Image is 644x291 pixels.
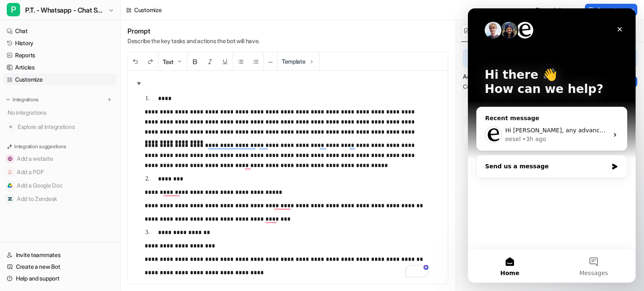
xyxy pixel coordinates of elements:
h1: Prompt [127,27,260,35]
button: Add a websiteAdd a website [3,152,117,165]
span: P.T. - Whatsapp - Chat Support [25,4,106,16]
img: Unordered List [237,58,244,65]
img: Template [308,58,315,65]
p: Integrations [13,96,39,103]
a: Reports [3,49,117,61]
button: Redo [143,53,158,71]
button: Ordered List [248,53,263,71]
div: Customize [134,5,161,14]
span: Save changes [597,5,634,14]
img: Dropdown Down Arrow [176,58,183,65]
button: ─ [264,53,277,71]
img: Ordered List [252,58,259,65]
button: Template [278,52,319,70]
button: Add to ZendeskAdd to Zendesk [3,192,117,206]
img: Underline [222,58,229,65]
button: Integrations [3,95,41,104]
button: Save changes [585,4,637,16]
button: Bold [187,53,203,71]
img: Add a Google Doc [8,183,13,188]
div: To enrich screen reader interactions, please activate Accessibility in Grammarly extension settings [128,71,442,284]
span: P [7,3,20,16]
span: Explore all integrations [18,120,114,134]
a: Customize [3,74,117,85]
img: Add a website [8,156,13,161]
button: Unordered List [233,53,248,71]
a: History [3,37,117,49]
img: Add to Zendesk [8,196,13,201]
img: expand-arrow.svg [135,79,143,88]
button: Underline [218,53,233,71]
iframe: Intercom live chat [468,8,636,283]
img: expand menu [5,97,11,103]
button: Italic [203,53,218,71]
img: Add a PDF [8,170,13,175]
div: No integrations [5,106,117,119]
p: Describe the key tasks and actions the bot will have. [127,37,260,45]
button: Discard changes [532,4,582,16]
a: Explore all integrations [3,121,117,133]
button: Add a PDFAdd a PDF [3,165,117,179]
img: Redo [147,58,154,65]
a: Articles [3,62,117,73]
a: Invite teammates [3,249,117,261]
p: Configure actions your bot can take. [463,82,555,91]
p: Integration suggestions [14,143,66,150]
button: Add a Google DocAdd a Google Doc [3,179,117,192]
img: Bold [192,58,198,65]
button: Actions [461,24,496,37]
button: Undo [128,53,143,71]
img: Italic [207,58,213,65]
img: menu_add.svg [106,97,112,103]
a: Create a new Bot [3,261,117,273]
p: Actions [463,72,555,81]
a: Chat [3,25,117,37]
button: Text [158,53,187,71]
img: explore all integrations [7,123,15,131]
img: Undo [132,58,139,65]
a: Help and support [3,273,117,284]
